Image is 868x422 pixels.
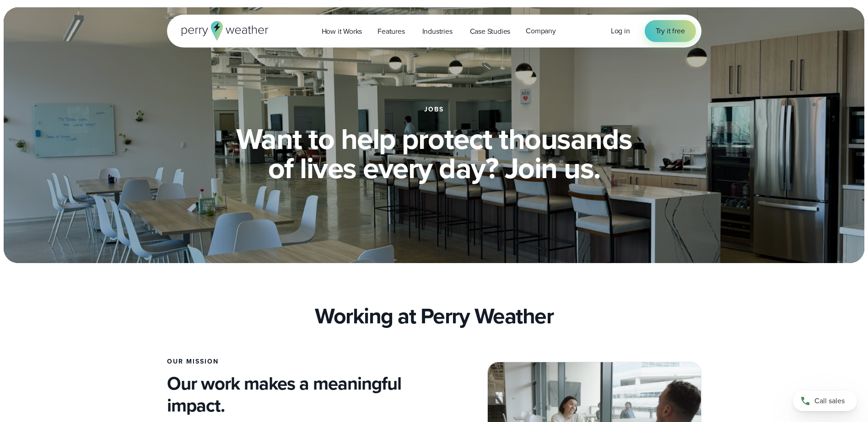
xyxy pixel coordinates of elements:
h4: Our work makes a meaningful impact. [167,373,427,417]
a: Try it free [645,20,696,42]
span: Company [526,26,556,37]
h3: Our Mission [167,358,427,365]
span: Features [377,26,404,37]
h2: Want to help protect thousands of lives every day? Join us. [213,124,656,183]
a: Case Studies [462,22,518,41]
h1: jobs [424,106,444,113]
span: How it Works [322,26,362,37]
a: Call sales [793,391,857,411]
a: How it Works [314,22,370,41]
span: Industries [422,26,453,37]
span: Case Studies [470,26,511,37]
span: Try it free [656,26,685,37]
span: Call sales [814,396,845,406]
a: Log in [611,26,630,37]
h2: Working at Perry Weather [315,303,553,329]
